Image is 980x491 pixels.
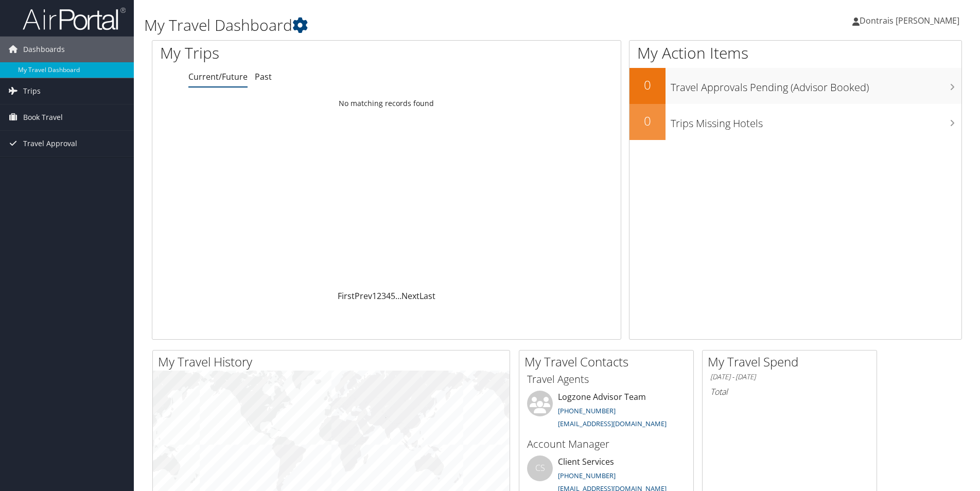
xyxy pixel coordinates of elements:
[381,290,386,302] a: 3
[23,7,126,31] img: airportal-logo.png
[160,42,418,64] h1: My Trips
[395,290,401,302] span: …
[158,353,510,371] h2: My Travel History
[391,290,395,302] a: 5
[23,78,41,104] span: Trips
[23,104,63,130] span: Book Travel
[629,104,961,140] a: 0Trips Missing Hotels
[629,76,666,94] h2: 0
[710,372,869,382] h6: [DATE] - [DATE]
[527,372,686,387] h3: Travel Agents
[255,71,272,82] a: Past
[23,131,77,156] span: Travel Approval
[144,14,694,36] h1: My Travel Dashboard
[860,15,959,26] span: Dontrais [PERSON_NAME]
[23,37,65,62] span: Dashboards
[377,290,381,302] a: 2
[629,68,961,104] a: 0Travel Approvals Pending (Advisor Booked)
[419,290,435,302] a: Last
[401,290,419,302] a: Next
[338,290,355,302] a: First
[524,353,693,371] h2: My Travel Contacts
[558,419,667,428] a: [EMAIL_ADDRESS][DOMAIN_NAME]
[386,290,391,302] a: 4
[372,290,377,302] a: 1
[629,42,961,64] h1: My Action Items
[671,75,961,95] h3: Travel Approvals Pending (Advisor Booked)
[355,290,372,302] a: Prev
[527,437,686,451] h3: Account Manager
[558,406,616,415] a: [PHONE_NUMBER]
[152,94,621,113] td: No matching records found
[522,391,691,433] li: Logzone Advisor Team
[558,471,616,480] a: [PHONE_NUMBER]
[708,353,877,371] h2: My Travel Spend
[527,455,553,481] div: CS
[710,386,869,397] h6: Total
[188,71,248,82] a: Current/Future
[852,5,970,36] a: Dontrais [PERSON_NAME]
[671,111,961,131] h3: Trips Missing Hotels
[629,112,666,130] h2: 0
